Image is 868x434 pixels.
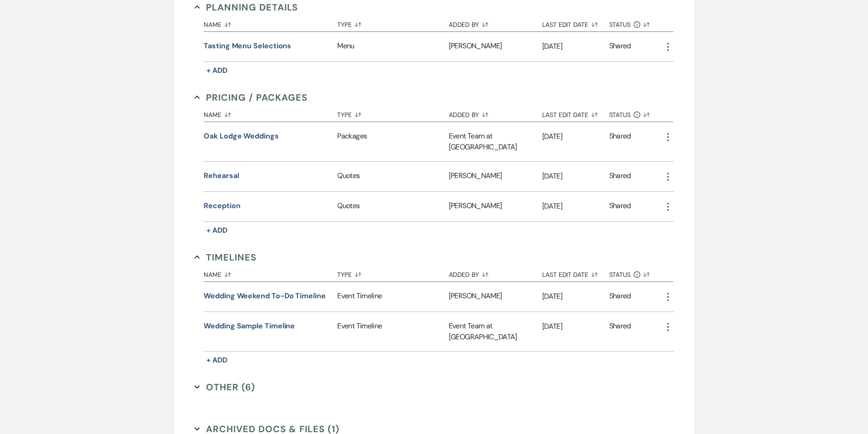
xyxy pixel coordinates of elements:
span: Status [609,21,631,28]
button: reception [204,200,240,211]
p: [DATE] [542,131,609,143]
div: Shared [609,321,631,342]
div: Shared [609,170,631,183]
p: [DATE] [542,291,609,302]
button: Oak Lodge Weddings [204,131,279,142]
button: + Add [204,64,230,77]
button: Status [609,264,663,281]
p: [DATE] [542,321,609,332]
p: [DATE] [542,41,609,52]
p: [DATE] [542,170,609,182]
div: Packages [337,122,448,161]
div: Quotes [337,192,448,221]
button: + Add [204,354,230,367]
button: Type [337,14,448,31]
div: Event Team at [GEOGRAPHIC_DATA] [449,312,542,351]
button: Added By [449,14,542,31]
div: [PERSON_NAME] [449,32,542,61]
div: Shared [609,200,631,213]
div: [PERSON_NAME] [449,192,542,221]
p: [DATE] [542,200,609,212]
button: Planning Details [195,0,298,14]
div: Event Timeline [337,282,448,311]
button: Last Edit Date [542,264,609,281]
span: + Add [206,355,227,365]
div: Menu [337,32,448,61]
button: Status [609,14,663,31]
button: Type [337,264,448,281]
div: Event Team at [GEOGRAPHIC_DATA] [449,122,542,161]
div: Shared [609,131,631,153]
button: Status [609,104,663,122]
button: Last Edit Date [542,14,609,31]
button: Wedding Weekend To-Do Timeline [204,291,326,301]
button: Tasting menu selections [204,41,291,51]
button: Added By [449,264,542,281]
div: [PERSON_NAME] [449,162,542,191]
button: Name [204,264,337,281]
button: Type [337,104,448,122]
span: + Add [206,225,227,235]
span: Status [609,112,631,118]
span: + Add [206,66,227,75]
button: Name [204,14,337,31]
div: Event Timeline [337,312,448,351]
button: Timelines [195,250,257,264]
div: Shared [609,291,631,303]
button: rehearsal [204,170,239,181]
button: Name [204,104,337,122]
div: Quotes [337,162,448,191]
button: Added By [449,104,542,122]
div: [PERSON_NAME] [449,282,542,311]
div: Shared [609,41,631,53]
span: Status [609,271,631,278]
button: + Add [204,224,230,237]
button: Last Edit Date [542,104,609,122]
button: Other (6) [195,380,255,394]
button: Wedding Sample Timeline [204,321,295,332]
button: Pricing / Packages [195,91,308,104]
